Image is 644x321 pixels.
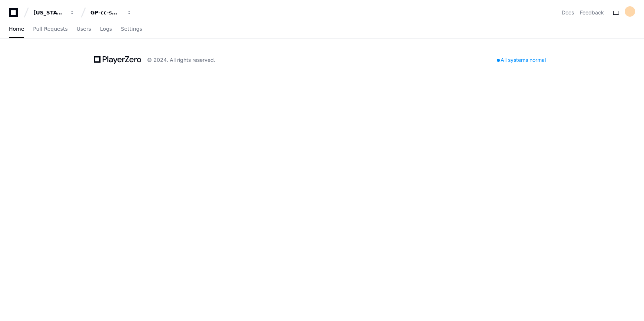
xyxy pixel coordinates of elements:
a: Settings [121,21,142,38]
a: Users [77,21,91,38]
a: Home [9,21,24,38]
button: [US_STATE] Pacific [30,6,78,19]
a: Logs [100,21,112,38]
button: GP-cc-sml-apps [87,6,135,19]
div: All systems normal [492,55,550,65]
span: Logs [100,27,112,31]
span: Home [9,27,24,31]
button: Feedback [580,9,604,16]
span: Pull Requests [33,27,67,31]
a: Docs [562,9,574,16]
div: GP-cc-sml-apps [90,9,122,16]
div: © 2024. All rights reserved. [147,56,215,64]
a: Pull Requests [33,21,67,38]
span: Settings [121,27,142,31]
div: [US_STATE] Pacific [33,9,65,16]
span: Users [77,27,91,31]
